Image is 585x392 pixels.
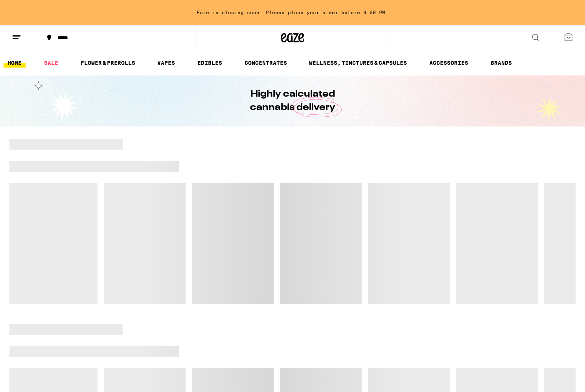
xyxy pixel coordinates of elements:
[241,58,291,68] a: CONCENTRATES
[487,58,516,68] a: BRANDS
[77,58,139,68] a: FLOWER & PREROLLS
[40,58,62,68] a: SALE
[4,58,26,68] a: HOME
[228,88,357,114] h1: Highly calculated cannabis delivery
[153,58,179,68] a: VAPES
[305,58,411,68] a: WELLNESS, TINCTURES & CAPSULES
[193,58,226,68] a: EDIBLES
[425,58,472,68] a: ACCESSORIES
